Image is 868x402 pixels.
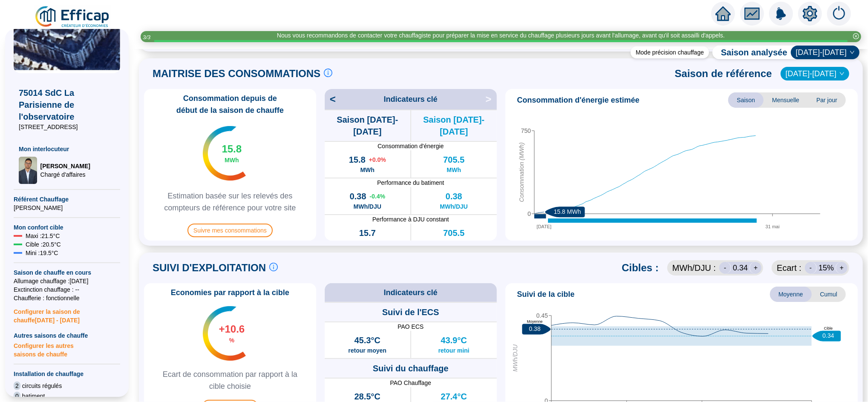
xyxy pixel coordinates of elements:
[19,123,115,131] span: [STREET_ADDRESS]
[441,334,467,346] span: 43.9°C
[19,157,37,184] img: Chargé d'affaires
[517,94,640,106] span: Consommation d'énergie estimée
[324,69,332,77] span: info-circle
[22,382,62,390] span: circuits régulés
[521,127,531,134] tspan: 750
[147,190,313,214] span: Estimation basée sur les relevés des compteurs de référence pour votre site
[14,277,120,285] span: Allumage chauffage : [DATE]
[354,202,381,211] span: MWh/DJU
[14,268,120,277] span: Saison de chauffe en cours
[348,346,386,355] span: retour moyen
[719,262,731,274] div: -
[14,285,120,294] span: Exctinction chauffage : --
[22,392,45,400] span: batiment
[187,224,273,237] span: Suivre mes consommations
[836,262,848,274] div: +
[166,287,294,299] span: Economies par rapport à la cible
[225,156,239,164] span: MWh
[805,262,817,274] div: -
[446,190,462,202] span: 0.38
[277,31,725,40] div: Nous vous recommandons de contacter votre chauffagiste pour préparer la mise en service du chauff...
[527,319,542,324] text: Moyenne
[14,294,120,302] span: Chaufferie : fonctionnelle
[384,93,438,105] span: Indicateurs clé
[359,227,376,239] span: 15.7
[26,232,60,240] span: Maxi : 21.5 °C
[14,392,20,400] span: 0
[325,178,497,187] span: Performance du batiment
[518,142,525,202] tspan: Consommation (MWh)
[728,92,764,108] span: Saison
[839,71,845,76] span: down
[14,195,120,204] span: Référent Chauffage
[802,6,818,21] span: setting
[750,262,761,274] div: +
[355,334,381,346] span: 45.3°C
[850,50,855,55] span: down
[808,92,846,108] span: Par jour
[485,92,496,106] span: >
[536,312,548,319] tspan: 0.45
[765,224,779,229] tspan: 31 mai
[369,192,385,201] span: -0.4 %
[14,340,120,359] span: Configurer les autres saisons de chauffe
[443,227,464,239] span: 705.5
[219,322,245,336] span: +10.6
[147,368,313,392] span: Ecart de consommation par rapport à la cible choisie
[325,379,497,387] span: PAO Chauffage
[373,362,449,374] span: Suivi du chauffage
[203,126,246,181] img: indicateur températures
[536,224,551,229] tspan: [DATE]
[438,346,470,355] span: retour mini
[812,287,846,302] span: Cumul
[14,204,120,212] span: [PERSON_NAME]
[733,262,748,274] span: 0.34
[203,306,246,361] img: indicateur températures
[528,210,531,217] tspan: 0
[529,325,540,332] text: 0.38
[384,287,438,299] span: Indicateurs clé
[715,6,731,21] span: home
[777,262,802,274] span: Ecart :
[554,208,581,215] text: 15.8 MWh
[622,261,659,275] span: Cibles :
[440,202,467,211] span: MWh/DJU
[153,261,266,275] span: SUIVI D'EXPLOITATION
[14,223,120,232] span: Mon confort cible
[511,344,518,372] tspan: MWh/DJU
[325,114,410,138] span: Saison [DATE]-[DATE]
[147,92,313,116] span: Consommation depuis de début de la saison de chauffe
[269,263,278,271] span: info-circle
[517,288,575,300] span: Suivi de la cible
[14,382,20,390] span: 2
[770,287,812,302] span: Moyenne
[325,322,497,331] span: PAO ECS
[325,215,497,224] span: Performance à DJU constant
[675,67,772,80] span: Saison de référence
[672,262,716,274] span: MWh /DJU :
[382,306,439,318] span: Suivi de l'ECS
[411,114,497,138] span: Saison [DATE]-[DATE]
[143,34,150,40] i: 3 / 3
[229,336,234,345] span: %
[349,190,366,202] span: 0.38
[764,92,808,108] span: Mensuelle
[853,33,859,39] span: close-circle
[325,142,497,150] span: Consommation d'énergie
[369,155,386,164] span: + 0.0 %
[824,326,833,330] text: Cible
[14,370,120,378] span: Installation de chauffage
[40,162,90,170] span: [PERSON_NAME]
[325,92,336,106] span: <
[26,249,58,257] span: Mini : 19.5 °C
[447,166,461,174] span: MWh
[819,262,834,274] span: 15 %
[827,2,851,26] img: alerts
[360,166,374,174] span: MWh
[153,67,320,80] span: MAITRISE DES CONSOMMATIONS
[769,2,793,26] img: alerts
[712,46,787,58] span: Saison analysée
[34,5,111,29] img: efficap energie logo
[360,239,374,247] span: MWh
[40,170,90,179] span: Chargé d'affaires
